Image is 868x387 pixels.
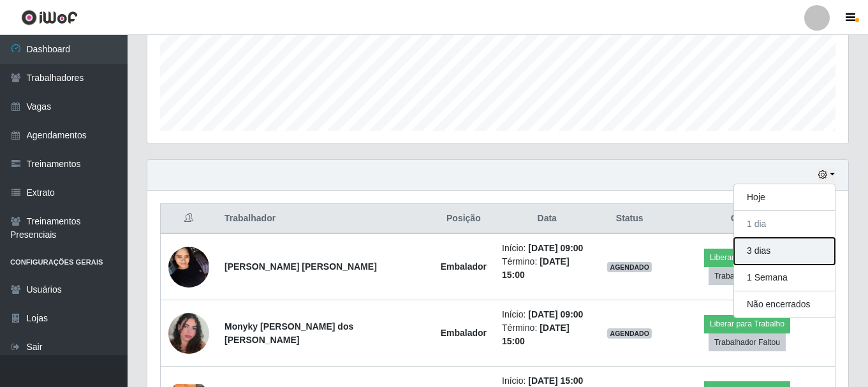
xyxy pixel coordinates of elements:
button: 1 Semana [734,265,835,291]
th: Posição [433,204,494,234]
span: AGENDADO [607,328,652,339]
time: [DATE] 09:00 [528,309,583,319]
strong: Embalador [441,328,487,338]
th: Trabalhador [217,204,433,234]
th: Opções [659,204,835,234]
li: Término: [502,321,592,348]
th: Data [494,204,600,234]
button: Liberar para Trabalho [704,315,790,333]
span: AGENDADO [607,262,652,272]
li: Término: [502,255,592,282]
li: Início: [502,242,592,255]
time: [DATE] 15:00 [528,376,583,386]
button: 1 dia [734,211,835,238]
button: Não encerrados [734,291,835,318]
strong: Embalador [441,261,487,272]
button: Liberar para Trabalho [704,249,790,267]
img: CoreUI Logo [21,10,78,26]
button: Hoje [734,184,835,211]
button: Trabalhador Faltou [709,267,786,285]
img: 1722731641608.jpeg [168,240,209,294]
th: Status [600,204,659,234]
li: Início: [502,308,592,321]
strong: Monyky [PERSON_NAME] dos [PERSON_NAME] [224,321,353,345]
button: Trabalhador Faltou [709,333,786,351]
time: [DATE] 09:00 [528,243,583,253]
img: 1732469609290.jpeg [168,297,209,370]
strong: [PERSON_NAME] [PERSON_NAME] [224,261,377,272]
button: 3 dias [734,238,835,265]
